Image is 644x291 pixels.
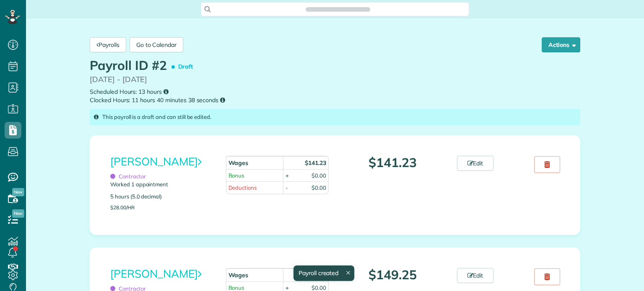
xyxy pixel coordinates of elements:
p: 5 hours (5.0 decimal) [110,193,213,201]
a: Go to Calendar [130,37,183,52]
p: [DATE] - [DATE] [90,74,580,85]
h1: Payroll ID #2 [90,59,197,74]
div: - [286,184,288,192]
p: $28.00/hr [110,205,213,210]
div: $0.00 [312,184,326,192]
span: New [12,188,24,196]
span: Search ZenMaid… [314,5,361,13]
div: This payroll is a draft and can still be edited. [90,109,580,125]
strong: $141.23 [305,159,326,167]
div: Payroll created [293,265,354,281]
p: $149.25 [341,268,444,282]
p: Worked 1 appointment [110,180,213,188]
td: Bonus [226,169,283,182]
div: + [286,172,289,180]
strong: Wages [229,159,249,167]
span: New [12,209,24,218]
small: Scheduled Hours: 13 hours Clocked Hours: 11 hours 40 minutes 38 seconds [90,88,580,105]
a: Edit [457,268,494,283]
strong: Wages [229,271,249,279]
span: Draft [173,59,197,74]
a: [PERSON_NAME] [110,267,201,281]
a: Payrolls [90,37,126,52]
a: [PERSON_NAME] [110,155,201,168]
div: $0.00 [312,172,326,180]
span: Contractor [110,173,146,180]
a: Edit [457,156,494,171]
button: Actions [542,37,580,52]
p: $141.23 [341,156,444,170]
td: Deductions [226,181,283,194]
